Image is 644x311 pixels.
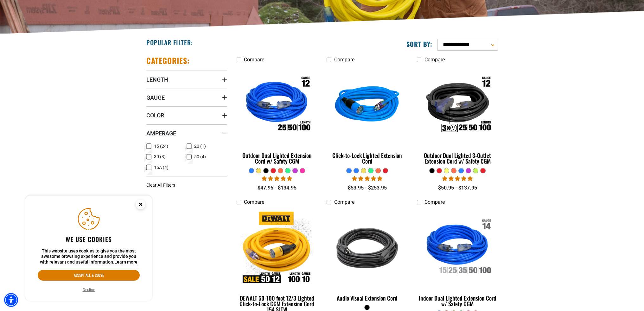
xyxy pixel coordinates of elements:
[146,112,164,119] span: Color
[146,71,227,88] summary: Length
[194,144,206,148] span: 20 (1)
[146,38,193,47] h2: Popular Filter:
[334,57,354,63] span: Compare
[418,69,497,142] img: Outdoor Dual Lighted 3-Outlet Extension Cord w/ Safety CGM
[237,69,317,142] img: Outdoor Dual Lighted Extension Cord w/ Safety CGM
[237,184,317,192] div: $47.95 - $134.95
[114,259,137,264] a: This website uses cookies to give you the most awesome browsing experience and provide you with r...
[417,208,498,310] a: Indoor Dual Lighted Extension Cord w/ Safety CGM Indoor Dual Lighted Extension Cord w/ Safety CGM
[327,152,407,164] div: Click-to-Lock Lighted Extension Cord
[244,57,264,63] span: Compare
[417,184,498,192] div: $50.95 - $137.95
[327,184,407,192] div: $53.95 - $253.95
[327,211,407,284] img: black
[244,199,264,205] span: Compare
[146,94,165,101] span: Gauge
[4,293,18,307] div: Accessibility Menu
[327,295,407,301] div: Audio Visual Extension Cord
[262,176,292,182] span: 4.81 stars
[146,76,168,83] span: Length
[129,196,152,215] button: Close this option
[38,248,140,265] p: This website uses cookies to give you the most awesome browsing experience and provide you with r...
[81,287,97,293] button: Decline
[417,152,498,164] div: Outdoor Dual Lighted 3-Outlet Extension Cord w/ Safety CGM
[146,89,227,106] summary: Gauge
[146,106,227,124] summary: Color
[327,66,407,168] a: blue Click-to-Lock Lighted Extension Cord
[237,66,317,168] a: Outdoor Dual Lighted Extension Cord w/ Safety CGM Outdoor Dual Lighted Extension Cord w/ Safety CGM
[38,270,140,281] button: Accept all & close
[442,176,473,182] span: 4.80 stars
[38,235,140,243] h2: We use cookies
[417,295,498,307] div: Indoor Dual Lighted Extension Cord w/ Safety CGM
[352,176,382,182] span: 4.87 stars
[406,40,432,48] label: Sort by:
[424,199,444,205] span: Compare
[424,57,444,63] span: Compare
[334,199,354,205] span: Compare
[237,152,317,164] div: Outdoor Dual Lighted Extension Cord w/ Safety CGM
[417,66,498,168] a: Outdoor Dual Lighted 3-Outlet Extension Cord w/ Safety CGM Outdoor Dual Lighted 3-Outlet Extensio...
[327,69,407,142] img: blue
[25,196,152,301] aside: Cookie Consent
[154,165,169,170] span: 15A (4)
[146,124,227,142] summary: Amperage
[146,182,178,189] a: Clear All Filters
[146,130,176,137] span: Amperage
[418,211,497,284] img: Indoor Dual Lighted Extension Cord w/ Safety CGM
[154,154,166,159] span: 30 (3)
[146,183,175,188] span: Clear All Filters
[327,208,407,305] a: black Audio Visual Extension Cord
[154,144,168,148] span: 15 (24)
[237,211,317,284] img: DEWALT 50-100 foot 12/3 Lighted Click-to-Lock CGM Extension Cord 15A SJTW
[146,56,190,65] h2: Categories:
[194,154,206,159] span: 50 (4)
